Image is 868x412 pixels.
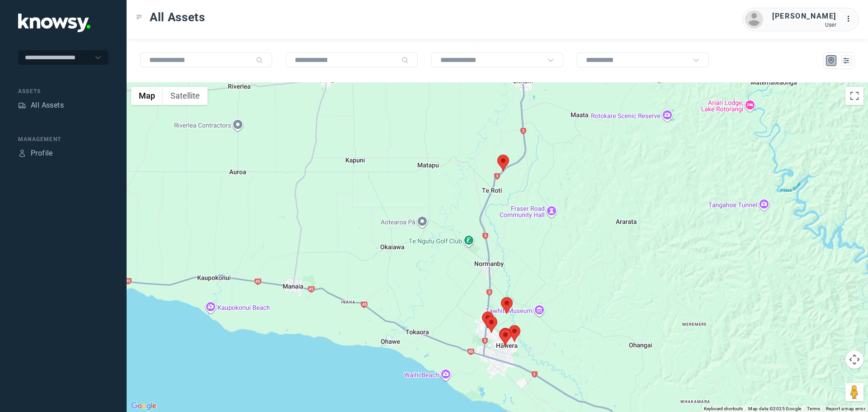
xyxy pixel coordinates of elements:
[748,406,801,411] span: Map data ©2025 Google
[18,14,90,32] img: Application Logo
[129,400,159,412] a: Open this area in Google Maps (opens a new window)
[18,135,108,143] div: Management
[131,87,163,105] button: Show street map
[704,406,743,412] button: Keyboard shortcuts
[150,9,205,25] span: All Assets
[845,350,863,369] button: Map camera controls
[18,148,53,159] a: ProfileProfile
[129,400,159,412] img: Google
[827,57,835,65] div: Map
[18,87,108,95] div: Assets
[18,100,64,111] a: AssetsAll Assets
[826,406,865,411] a: Report a map error
[163,87,208,105] button: Show satellite imagery
[772,11,836,22] div: [PERSON_NAME]
[18,149,26,157] div: Profile
[842,57,850,65] div: List
[31,148,53,159] div: Profile
[256,57,263,64] div: Search
[401,57,409,64] div: Search
[845,87,863,105] button: Toggle fullscreen view
[845,14,856,26] div: :
[845,383,863,401] button: Drag Pegman onto the map to open Street View
[31,100,64,111] div: All Assets
[18,101,26,109] div: Assets
[807,406,821,411] a: Terms (opens in new tab)
[845,14,856,24] div: :
[846,15,855,22] tspan: ...
[745,10,763,28] img: avatar.png
[136,14,142,20] div: Toggle Menu
[772,22,836,28] div: User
